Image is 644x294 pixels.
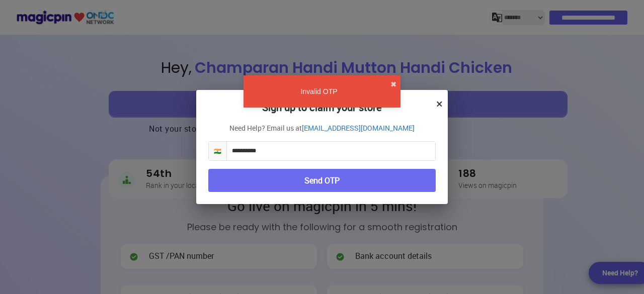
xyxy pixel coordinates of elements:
[208,169,436,192] button: Send OTP
[248,86,390,96] div: Invalid OTP
[209,142,227,160] span: 🇮🇳
[302,123,415,133] a: [EMAIL_ADDRESS][DOMAIN_NAME]
[208,102,436,123] h2: Sign up to claim your store
[208,123,436,133] p: Need Help? Email us at
[390,79,396,89] button: close
[436,95,443,112] button: ×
